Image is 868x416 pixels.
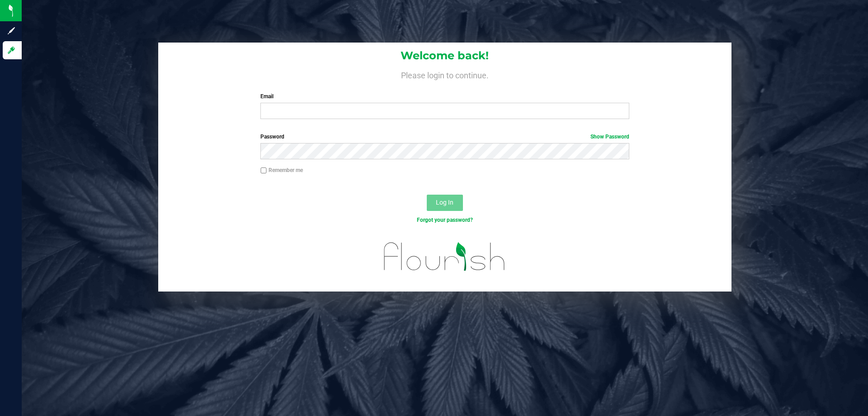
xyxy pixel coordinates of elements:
[7,26,16,35] inline-svg: Sign up
[7,46,16,55] inline-svg: Log in
[427,195,463,211] button: Log In
[373,234,516,280] img: flourish_logo.svg
[417,217,473,223] a: Forgot your password?
[260,166,303,174] label: Remember me
[158,50,731,62] h1: Welcome back!
[260,167,267,174] input: Remember me
[590,134,629,140] a: Show Password
[158,69,731,80] h4: Please login to continue.
[436,199,453,206] span: Log In
[260,92,629,100] label: Email
[260,134,284,140] span: Password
